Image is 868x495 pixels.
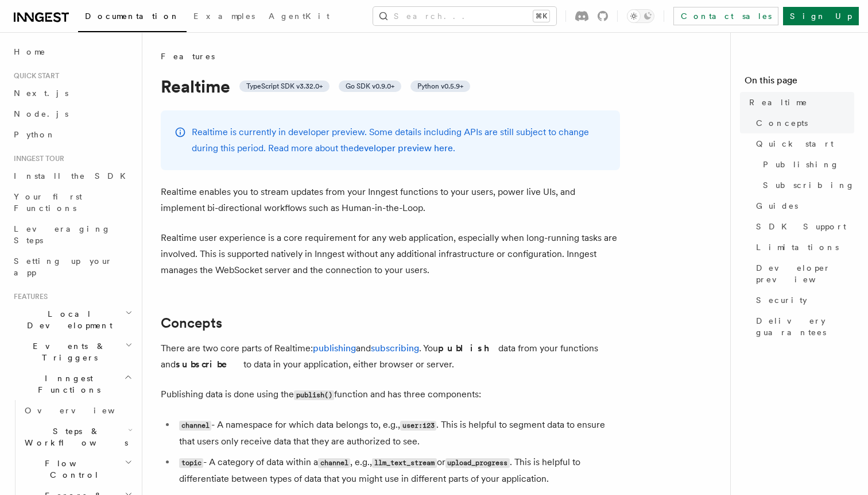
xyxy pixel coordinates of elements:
[756,262,854,285] span: Developer preview
[161,340,620,373] p: There are two core parts of Realtime: and . You data from your functions and to data in your appl...
[14,224,111,245] span: Leveraging Steps
[9,373,124,396] span: Inngest Functions
[783,7,859,25] a: Sign Up
[751,258,854,290] a: Developer preview
[756,117,808,129] span: Concepts
[400,421,436,431] code: user:123
[20,421,135,453] button: Steps & Workflows
[756,200,798,212] span: Guides
[627,9,654,23] button: Toggle dark mode
[751,237,854,258] a: Limitations
[14,89,68,98] span: Next.js
[763,179,855,191] span: Subscribing
[372,458,436,468] code: llm_text_stream
[161,76,620,97] h1: Realtime
[9,340,125,363] span: Events & Triggers
[161,315,222,331] a: Concepts
[14,130,56,139] span: Python
[246,82,323,91] span: TypeScript SDK v3.32.0+
[745,92,854,113] a: Realtime
[179,458,203,468] code: topic
[9,292,48,301] span: Features
[262,3,336,31] a: AgentKit
[161,51,215,62] span: Features
[751,133,854,154] a: Quick start
[9,368,135,400] button: Inngest Functions
[756,294,807,306] span: Security
[9,41,135,62] a: Home
[533,10,549,22] kbd: ⌘K
[193,11,255,21] span: Examples
[85,11,180,21] span: Documentation
[9,336,135,368] button: Events & Triggers
[9,103,135,124] a: Node.js
[9,83,135,103] a: Next.js
[346,82,394,91] span: Go SDK v0.9.0+
[9,308,125,331] span: Local Development
[9,218,135,251] a: Leveraging Steps
[354,143,453,154] a: developer preview here
[417,82,463,91] span: Python v0.5.9+
[176,417,620,450] li: - A namespace for which data belongs to, e.g., . This is helpful to segment data to ensure that u...
[9,71,59,80] span: Quick start
[20,425,128,448] span: Steps & Workflows
[745,74,854,92] h4: On this page
[14,46,46,57] span: Home
[445,458,510,468] code: upload_progress
[751,113,854,133] a: Concepts
[756,315,854,338] span: Delivery guarantees
[14,192,82,213] span: Your first Functions
[179,421,211,431] code: channel
[14,256,113,277] span: Setting up your app
[78,3,187,32] a: Documentation
[9,186,135,218] a: Your first Functions
[161,230,620,278] p: Realtime user experience is a core requirement for any web application, especially when long-runn...
[161,386,620,403] p: Publishing data is done using the function and has three components:
[373,7,556,25] button: Search...⌘K
[9,124,135,145] a: Python
[20,400,135,421] a: Overview
[756,138,834,149] span: Quick start
[176,359,243,370] strong: subscribe
[751,195,854,216] a: Guides
[751,290,854,310] a: Security
[751,216,854,237] a: SDK Support
[9,304,135,336] button: Local Development
[176,454,620,487] li: - A category of data within a , e.g., or . This is helpful to differentiate between types of data...
[756,221,846,232] span: SDK Support
[192,124,606,156] p: Realtime is currently in developer preview. Some details including APIs are still subject to chan...
[20,458,125,481] span: Flow Control
[187,3,262,31] a: Examples
[749,97,808,108] span: Realtime
[161,184,620,216] p: Realtime enables you to stream updates from your Inngest functions to your users, power live UIs,...
[318,458,350,468] code: channel
[25,406,143,415] span: Overview
[9,154,64,163] span: Inngest tour
[14,109,68,118] span: Node.js
[9,251,135,283] a: Setting up your app
[438,343,498,354] strong: publish
[758,154,854,175] a: Publishing
[371,343,419,354] a: subscribing
[269,11,330,21] span: AgentKit
[673,7,778,25] a: Contact sales
[294,390,334,400] code: publish()
[9,166,135,186] a: Install the SDK
[14,171,133,181] span: Install the SDK
[758,175,854,195] a: Subscribing
[751,310,854,343] a: Delivery guarantees
[763,159,839,170] span: Publishing
[20,453,135,485] button: Flow Control
[313,343,356,354] a: publishing
[756,241,839,253] span: Limitations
